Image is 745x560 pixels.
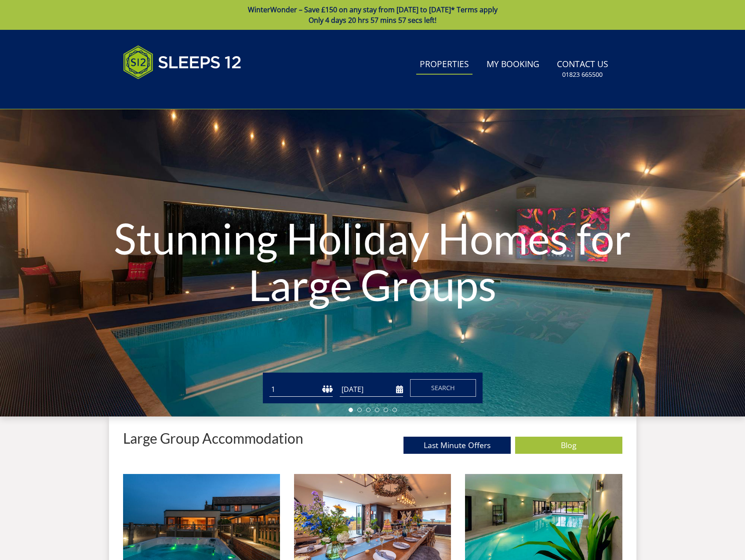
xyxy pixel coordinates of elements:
button: Search [410,379,476,397]
a: Properties [416,55,472,75]
a: Contact Us01823 665500 [553,55,612,83]
small: 01823 665500 [562,70,603,79]
img: Sleeps 12 [123,40,242,84]
a: Blog [515,437,622,454]
span: Search [431,384,455,392]
a: Last Minute Offers [403,437,511,454]
input: Arrival Date [340,382,403,397]
p: Large Group Accommodation [123,431,303,446]
span: Only 4 days 20 hrs 57 mins 57 secs left! [309,15,436,25]
h1: Stunning Holiday Homes for Large Groups [112,197,633,325]
a: My Booking [483,55,543,75]
iframe: Customer reviews powered by Trustpilot [119,90,211,97]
